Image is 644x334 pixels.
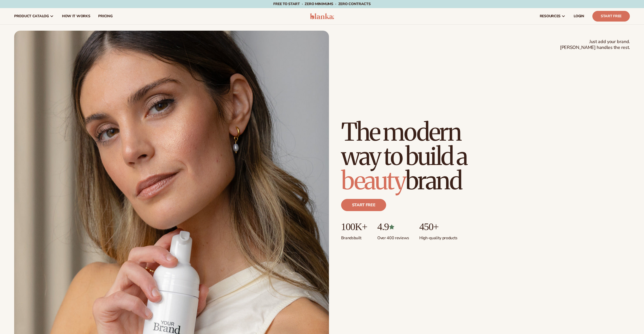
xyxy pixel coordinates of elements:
a: Start free [341,199,386,211]
span: beauty [341,165,405,196]
a: How It Works [58,8,94,24]
p: Brands built [341,232,367,241]
p: 450+ [419,221,458,232]
span: Just add your brand. [PERSON_NAME] handles the rest. [560,39,630,51]
span: product catalog [14,14,49,18]
a: product catalog [10,8,58,24]
span: LOGIN [574,14,584,18]
a: pricing [94,8,116,24]
p: Over 400 reviews [377,232,409,241]
img: logo [310,13,334,19]
span: resources [540,14,560,18]
h1: The modern way to build a brand [341,120,503,193]
span: How It Works [62,14,90,18]
p: 100K+ [341,221,367,232]
a: LOGIN [570,8,588,24]
a: Start Free [592,11,630,22]
p: High-quality products [419,232,458,241]
a: resources [536,8,570,24]
p: 4.9 [377,221,409,232]
span: pricing [98,14,112,18]
span: Free to start · ZERO minimums · ZERO contracts [273,2,370,6]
